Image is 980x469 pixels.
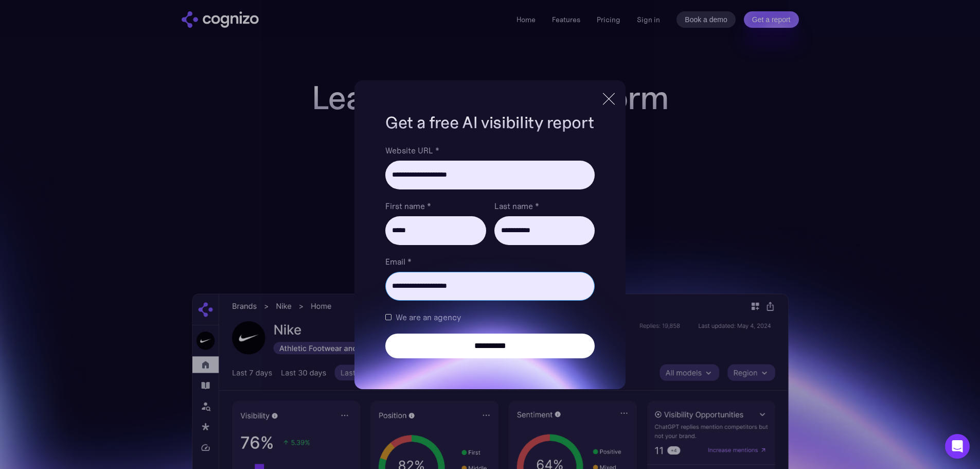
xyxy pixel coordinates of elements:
form: Brand Report Form [385,144,594,358]
label: Email * [385,255,594,268]
label: Last name * [494,200,595,212]
label: Website URL * [385,144,594,157]
span: We are an agency [396,311,461,323]
div: Open Intercom Messenger [945,434,970,459]
label: First name * [385,200,486,212]
h1: Get a free AI visibility report [385,111,594,134]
